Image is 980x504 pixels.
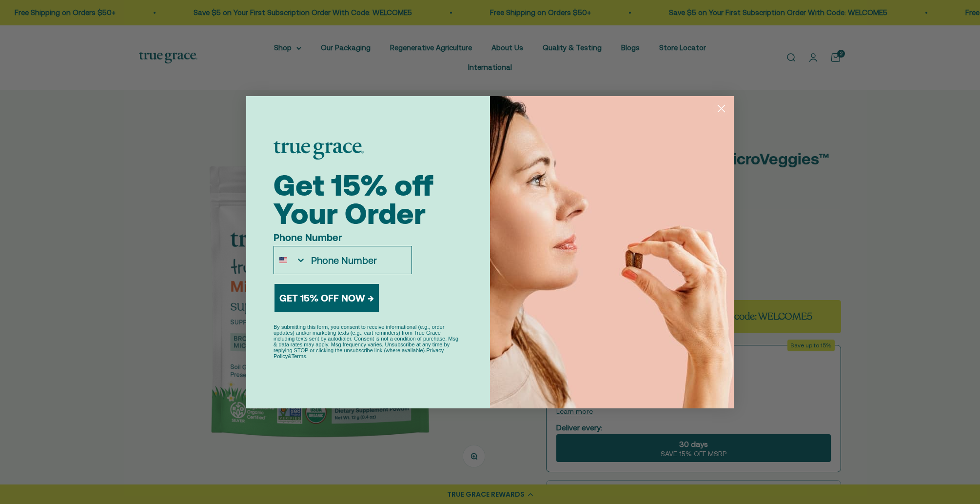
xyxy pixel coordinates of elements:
[274,347,444,359] a: Privacy Policy
[274,232,412,246] label: Phone Number
[274,246,306,274] button: Search Countries
[274,141,364,160] img: logo placeholder
[713,100,730,117] button: Close dialog
[279,256,287,264] img: United States
[274,168,433,230] span: Get 15% off Your Order
[490,96,734,408] img: 43605a6c-e687-496b-9994-e909f8c820d7.jpeg
[274,324,463,359] p: By submitting this form, you consent to receive informational (e.g., order updates) and/or market...
[306,246,412,274] input: Phone Number
[274,284,379,312] button: GET 15% OFF NOW →
[292,353,306,359] a: Terms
